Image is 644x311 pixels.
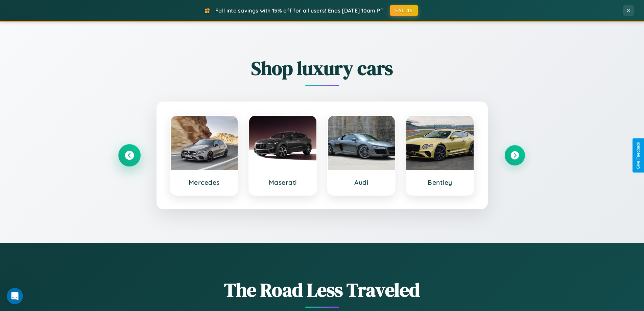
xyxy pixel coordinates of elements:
h3: Mercedes [177,178,231,186]
h3: Bentley [413,178,467,186]
span: Fall into savings with 15% off for all users! Ends [DATE] 10am PT. [215,7,385,14]
h1: The Road Less Traveled [119,277,525,303]
h3: Audi [335,178,388,186]
h2: Shop luxury cars [119,55,525,81]
button: FALL15 [390,5,418,16]
div: Give Feedback [636,142,641,169]
h3: Maserati [256,178,310,186]
iframe: Intercom live chat [7,288,23,304]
